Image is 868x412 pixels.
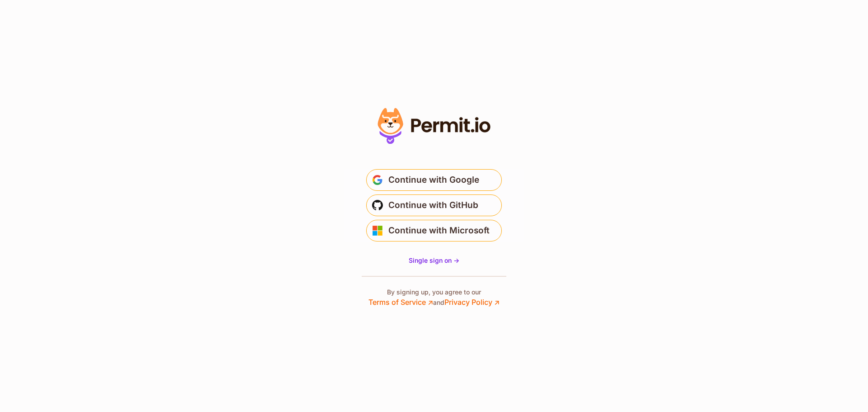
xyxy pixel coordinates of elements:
span: Single sign on -> [409,256,459,264]
button: Continue with Microsoft [366,220,502,242]
button: Continue with GitHub [366,194,502,216]
a: Terms of Service ↗ [368,298,433,307]
span: Continue with Google [388,173,479,187]
a: Privacy Policy ↗ [444,298,500,307]
button: Continue with Google [366,169,502,191]
span: Continue with GitHub [388,198,478,213]
span: Continue with Microsoft [388,223,490,238]
p: By signing up, you agree to our and [368,288,500,308]
a: Single sign on -> [409,256,459,265]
